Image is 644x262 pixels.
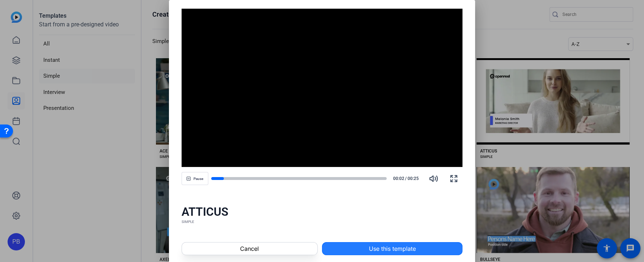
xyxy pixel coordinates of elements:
button: Pause [182,172,208,185]
div: / [390,175,422,182]
div: SIMPLE [182,219,463,225]
button: Use this template [322,242,462,255]
button: Fullscreen [445,170,462,187]
span: Pause [193,177,203,181]
span: Cancel [240,244,259,253]
span: 00:25 [408,175,422,182]
span: 00:02 [390,175,404,182]
button: Mute [425,170,442,187]
span: Use this template [369,244,416,253]
div: ATTICUS [182,205,463,219]
div: Video Player [182,9,463,167]
button: Cancel [182,242,318,255]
